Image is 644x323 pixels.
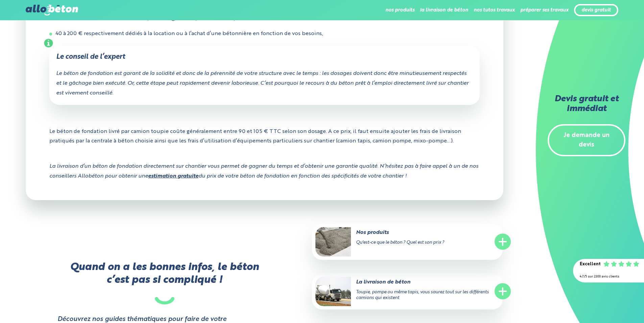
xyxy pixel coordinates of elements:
p: La livraison de béton [315,278,472,286]
li: nos tutos travaux [474,2,515,18]
span: Qu'est-ce que le béton ? Quel est son prix ? [356,240,444,245]
img: Nos produits [315,227,351,257]
p: Nos produits [315,229,472,236]
img: La livraison de béton [315,277,351,306]
li: nos produits [385,2,414,18]
p: Quand on a les bonnes infos, le béton c’est pas si compliqué ! [57,261,271,304]
i: La livraison d’un béton de fondation directement sur chantier vous permet de gagner du temps et d... [49,164,478,179]
img: allobéton [26,5,78,16]
span: Toupie, pompe ou même tapis, vous saurez tout sur les différents camions qui existent [356,290,489,300]
i: Le béton de fondation est garant de la solidité et donc de la pérennité de votre structure avec l... [56,71,469,96]
p: Le béton de fondation livré par camion toupie coûte généralement entre 90 et 105 € TTC selon son ... [49,122,480,152]
a: estimation gratuite [148,173,198,179]
li: la livraison de béton [420,2,468,18]
a: devis gratuit [581,7,611,13]
a: Je demande un devis [548,124,625,157]
li: préparer ses travaux [520,2,569,18]
i: Le conseil de l’expert [56,53,125,60]
h2: Devis gratuit et immédiat [548,95,625,114]
li: 40 à 200 € respectivement dédiés à la location ou à l’achat d’une bétonnière en fonction de vos b... [49,29,480,39]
